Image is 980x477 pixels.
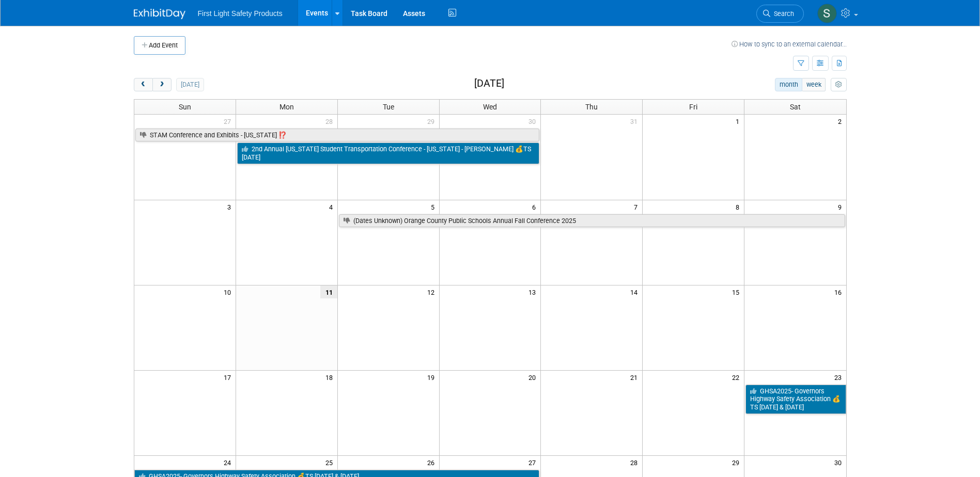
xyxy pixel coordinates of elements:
a: (Dates Unknown) Orange County Public Schools Annual Fall Conference 2025 [339,214,845,228]
img: Steph Willemsen [817,4,837,23]
span: 13 [527,285,540,298]
span: 23 [833,371,846,384]
a: GHSA2025- Governors Highway Safety Association 💰TS [DATE] & [DATE] [745,385,846,414]
span: 29 [731,456,744,469]
button: Add Event [134,36,185,55]
span: Mon [279,103,294,111]
span: 6 [531,200,540,213]
h2: [DATE] [474,78,504,89]
button: week [802,78,826,91]
button: myCustomButton [831,78,846,91]
span: Sat [790,103,801,111]
span: 21 [629,371,642,384]
a: Search [756,5,804,23]
span: 14 [629,285,642,298]
span: Tue [383,103,394,111]
button: [DATE] [176,78,204,91]
span: 19 [426,371,439,384]
span: 12 [426,285,439,298]
span: 15 [731,285,744,298]
span: Search [770,10,794,18]
a: How to sync to an external calendar... [732,40,847,48]
span: 16 [833,285,846,298]
span: Wed [483,103,497,111]
span: 31 [629,115,642,128]
span: 7 [633,200,642,213]
span: 26 [426,456,439,469]
span: Thu [585,103,598,111]
button: prev [134,78,153,91]
span: Sun [179,103,191,111]
span: 8 [735,200,744,213]
span: First Light Safety Products [198,9,283,18]
span: 9 [837,200,846,213]
span: 17 [223,371,236,384]
a: STAM Conference and Exhibits - [US_STATE] ⁉️ [135,129,540,142]
span: 4 [328,200,337,213]
span: Fri [689,103,697,111]
span: 27 [527,456,540,469]
a: 2nd Annual [US_STATE] Student Transportation Conference - [US_STATE] - [PERSON_NAME] 💰TS [DATE] [237,142,540,164]
span: 27 [223,115,236,128]
span: 20 [527,371,540,384]
span: 28 [324,115,337,128]
span: 22 [731,371,744,384]
span: 3 [226,200,236,213]
span: 29 [426,115,439,128]
i: Personalize Calendar [835,82,842,88]
span: 30 [527,115,540,128]
span: 28 [629,456,642,469]
span: 11 [320,285,337,298]
button: next [152,78,172,91]
span: 2 [837,115,846,128]
span: 1 [735,115,744,128]
img: ExhibitDay [134,9,185,19]
span: 30 [833,456,846,469]
span: 24 [223,456,236,469]
span: 5 [430,200,439,213]
span: 18 [324,371,337,384]
span: 25 [324,456,337,469]
button: month [775,78,802,91]
span: 10 [223,285,236,298]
